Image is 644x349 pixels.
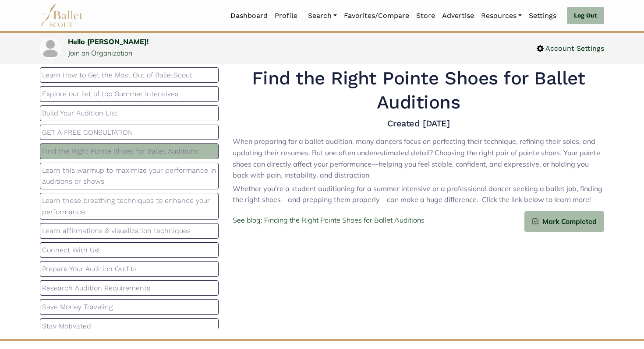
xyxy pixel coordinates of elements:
[42,108,216,119] p: Build Your Audition List
[304,7,340,25] a: Search
[340,7,413,25] a: Favorites/Compare
[537,43,604,54] a: Account Settings
[42,127,216,138] p: GET A FREE CONSULTATION
[42,321,216,332] p: Stay Motivated
[42,301,216,313] p: Save Money Traveling
[525,7,560,25] a: Settings
[439,7,478,25] a: Advertise
[42,244,216,256] p: Connect With Us!
[68,37,149,46] a: Hello [PERSON_NAME]!
[233,66,604,114] h1: Find the Right Pointe Shoes for Ballet Auditions
[42,146,216,157] p: Find the Right Pointe Shoes for Ballet Auditions
[233,118,604,129] h4: Created [DATE]
[42,263,216,275] p: Prepare Your Audition Outfits
[68,49,132,57] a: Join an Organization
[478,7,525,25] a: Resources
[41,39,60,58] img: profile picture
[42,88,216,100] p: Explore our list of top Summer Intensives
[42,225,216,237] p: Learn affirmations & visualization techniques
[42,283,216,294] p: Research Audition Requirements
[233,184,602,204] span: Whether you're a student auditioning for a summer intensive or a professional dancer seeking a ba...
[42,165,216,187] p: Learn this warmup to maximize your performance in auditions or shows
[42,70,216,81] p: Learn How to Get the Most Out of BalletScout
[413,7,439,25] a: Store
[539,216,597,227] span: Mark Completed
[42,195,216,217] p: Learn these breathing techniques to enhance your performance
[233,137,600,179] span: When preparing for a ballet audition, many dancers focus on perfecting their technique, refining ...
[227,7,271,25] a: Dashboard
[271,7,301,25] a: Profile
[567,7,604,24] a: Log Out
[544,43,604,54] span: Account Settings
[233,215,425,226] a: See blog: Finding the Right Pointe Shoes for Ballet Auditions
